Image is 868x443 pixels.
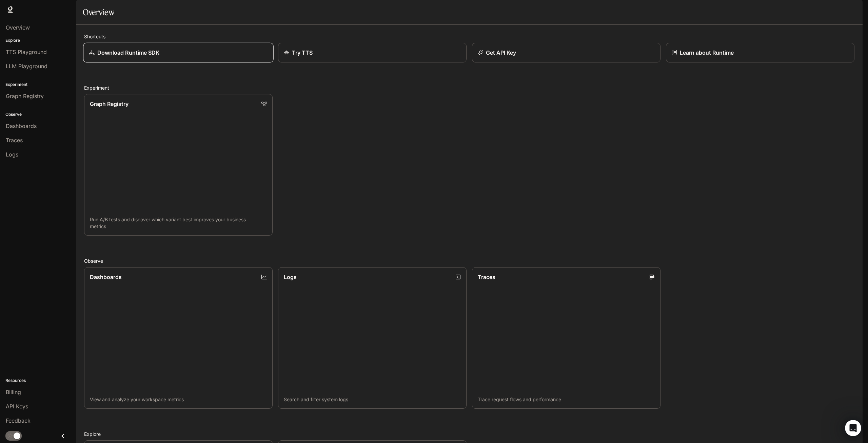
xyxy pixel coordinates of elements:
a: Graph RegistryRun A/B tests and discover which variant best improves your business metrics [84,94,273,236]
p: Trace request flows and performance [478,396,655,403]
h2: Experiment [84,84,854,91]
iframe: Intercom live chat [845,420,861,436]
p: Run A/B tests and discover which variant best improves your business metrics [90,216,267,230]
p: Traces [478,273,495,281]
h2: Explore [84,430,854,438]
p: Download Runtime SDK [97,49,160,57]
p: Get API Key [486,49,516,57]
button: Get API Key [472,43,660,62]
a: Try TTS [278,43,467,62]
a: DashboardsView and analyze your workspace metrics [84,267,273,409]
p: Graph Registry [90,100,129,108]
h1: Overview [83,5,114,19]
a: Learn about Runtime [666,43,854,62]
p: Search and filter system logs [284,396,461,403]
p: Try TTS [292,49,313,57]
a: Download Runtime SDK [83,43,274,63]
a: TracesTrace request flows and performance [472,267,660,409]
p: Logs [284,273,297,281]
h2: Observe [84,257,854,264]
h2: Shortcuts [84,33,854,40]
p: Learn about Runtime [680,49,734,57]
a: LogsSearch and filter system logs [278,267,467,409]
p: View and analyze your workspace metrics [90,396,267,403]
p: Dashboards [90,273,122,281]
